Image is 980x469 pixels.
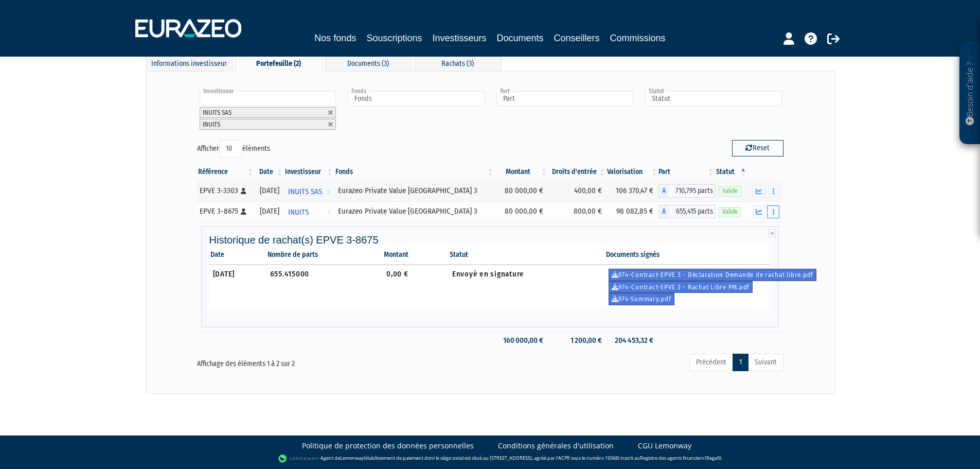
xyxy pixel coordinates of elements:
[200,185,252,196] div: EPVE 3-3303
[266,246,383,265] th: Nombre de parts
[719,207,741,217] span: Valide
[548,332,607,350] td: 1 200,00 €
[658,184,715,198] div: A - Eurazeo Private Value Europe 3
[334,163,495,181] th: Fonds: activer pour trier la colonne par ordre croissant
[733,354,749,371] a: 1
[609,281,753,293] a: 974-Contract-EPVE 3 - Rachat Libre PM.pdf
[609,269,817,281] a: 974-Contract-EPVE 3 - Déclaration Demande de rachat libre.pdf
[197,163,255,181] th: Référence : activer pour trier la colonne par ordre croissant
[288,203,309,222] span: INUITS
[964,47,976,140] p: Besoin d'aide ?
[495,332,548,350] td: 160 000,00 €
[340,455,364,462] a: Lemonway
[498,441,614,451] a: Conditions générales d'utilisation
[640,455,721,462] a: Registre des agents financiers (Regafi)
[235,54,323,72] div: Portefeuille (2)
[366,31,422,45] a: Souscriptions
[383,265,449,309] td: 0,00 €
[414,54,502,71] div: Rachats (3)
[338,185,491,196] div: Eurazeo Private Value [GEOGRAPHIC_DATA] 3
[497,31,544,45] a: Documents
[327,182,330,201] i: Voir l'investisseur
[719,186,741,196] span: Valide
[197,140,270,158] label: Afficher éléments
[610,31,666,45] a: Commissions
[658,163,715,181] th: Part: activer pour trier la colonne par ordre croissant
[146,54,233,71] div: Informations investisseur
[548,181,607,201] td: 400,00 €
[241,209,246,215] i: [Français] Personne physique
[638,441,691,451] a: CGU Lemonway
[209,265,266,309] td: [DATE]
[258,185,280,196] div: [DATE]
[314,31,356,45] a: Nos fonds
[302,441,474,451] a: Politique de protection des données personnelles
[219,140,242,158] select: Afficheréléments
[284,163,334,181] th: Investisseur: activer pour trier la colonne par ordre croissant
[266,265,383,309] td: 655.415000
[607,332,659,350] td: 204 453,32 €
[732,140,783,157] button: Reset
[715,163,748,181] th: Statut : activer pour trier la colonne par ordre d&eacute;croissant
[338,206,491,217] div: Eurazeo Private Value [GEOGRAPHIC_DATA] 3
[495,181,548,201] td: 80 000,00 €
[203,120,220,128] span: INUITS
[255,163,284,181] th: Date: activer pour trier la colonne par ordre croissant
[278,454,318,464] img: logo-lemonway.png
[241,188,246,194] i: [Français] Personne physique
[258,206,280,217] div: [DATE]
[495,163,548,181] th: Montant: activer pour trier la colonne par ordre croissant
[288,182,322,201] span: INUITS SAS
[495,201,548,222] td: 80 000,00 €
[548,201,607,222] td: 800,00 €
[197,353,433,369] div: Affichage des éléments 1 à 2 sur 2
[609,293,674,305] a: 974-Summary.pdf
[10,454,970,464] div: - Agent de (établissement de paiement dont le siège social est situé au [STREET_ADDRESS], agréé p...
[605,246,771,265] th: Documents signés
[658,184,669,198] span: A
[135,19,241,38] img: 1732889491-logotype_eurazeo_blanc_rvb.png
[607,163,659,181] th: Valorisation: activer pour trier la colonne par ordre croissant
[203,109,231,116] span: INUITS SAS
[449,246,605,265] th: Statut
[658,205,669,218] span: A
[209,246,266,265] th: Date
[432,31,486,47] a: Investisseurs
[325,54,412,71] div: Documents (3)
[284,201,334,222] a: INUITS
[669,205,715,218] span: 655,415 parts
[607,201,659,222] td: 98 082,85 €
[607,181,659,201] td: 106 370,47 €
[669,184,715,198] span: 710,795 parts
[548,163,607,181] th: Droits d'entrée: activer pour trier la colonne par ordre croissant
[284,181,334,201] a: INUITS SAS
[200,206,252,217] div: EPVE 3-8675
[658,205,715,218] div: A - Eurazeo Private Value Europe 3
[383,246,449,265] th: Montant
[449,265,605,309] td: Envoyé en signature
[209,234,771,246] h4: Historique de rachat(s) EPVE 3-8675
[327,203,330,222] i: Voir l'investisseur
[554,31,600,45] a: Conseillers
